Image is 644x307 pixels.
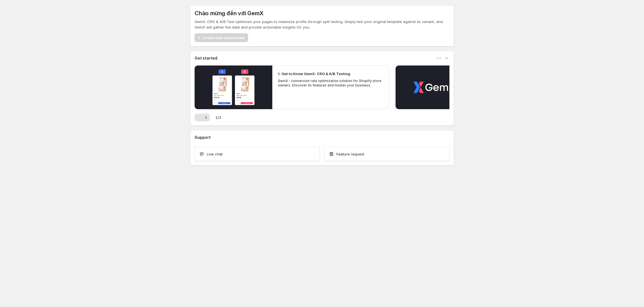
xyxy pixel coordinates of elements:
h2: 1. Get to Know GemX: CRO & A/B Testing [278,71,350,76]
nav: Phân trang [195,114,210,121]
h5: Chào mừng đến với GemX [195,10,263,17]
span: Live chat [207,151,223,157]
button: Phát video [195,65,272,109]
button: Tiếp [202,114,210,121]
h3: Support [195,135,211,140]
span: 1 / 2 [215,115,221,120]
h3: Get started [195,55,217,61]
button: Phát video [396,65,473,109]
p: GemX - conversion rate optimization solution for Shopify store owners. Discover its features and ... [278,79,383,88]
span: Feature request [336,151,364,157]
p: GemX: CRO & A/B Test optimizes your pages to maximize profits through split testing. Simply test ... [195,19,449,30]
